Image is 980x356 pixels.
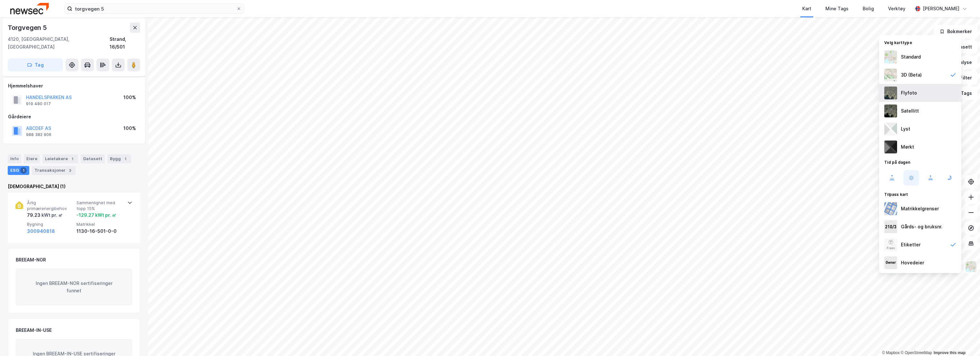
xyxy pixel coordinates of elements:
[948,325,980,356] iframe: Chat Widget
[884,141,897,153] img: nCdM7BzjoCAAAAAElFTkSuQmCC
[901,259,924,267] div: Hovedeier
[76,200,123,211] span: Sammenlignet med topp 15%
[884,123,897,135] img: luj3wr1y2y3+OchiMxRmMxRlscgabnMEmZ7DJGWxyBpucwSZnsMkZbHIGm5zBJmewyRlscgabnMEmZ7DJGWxyBpucwSZnsMkZ...
[8,82,140,90] div: Hjemmelshaver
[923,5,959,13] div: [PERSON_NAME]
[901,241,921,249] div: Etiketter
[20,167,27,174] div: 1
[42,154,78,163] div: Leietakere
[879,156,961,168] div: Tid på dagen
[901,107,919,115] div: Satellitt
[123,124,136,132] div: 100%
[8,23,48,33] div: Torgvegen 5
[8,113,140,121] div: Gårdeiere
[8,183,140,190] div: [DEMOGRAPHIC_DATA] (1)
[123,94,136,101] div: 100%
[879,36,961,48] div: Velg karttype
[901,53,921,61] div: Standard
[69,156,76,162] div: 1
[901,125,910,133] div: Lyst
[884,256,897,269] img: majorOwner.b5e170eddb5c04bfeeff.jpeg
[67,167,73,174] div: 3
[934,351,966,355] a: Improve this map
[8,35,110,51] div: 4120, [GEOGRAPHIC_DATA], [GEOGRAPHIC_DATA]
[16,326,52,334] div: BREEAM-IN-USE
[40,211,63,219] div: kWt pr. ㎡
[27,200,74,211] span: Årlig primærenergibehov
[76,227,123,235] div: 1130-16-501-0-0
[32,166,76,175] div: Transaksjoner
[8,154,21,163] div: Info
[16,256,46,264] div: BREEAM-NOR
[901,71,922,79] div: 3D (Beta)
[884,50,897,63] img: Z
[76,222,123,227] span: Matrikkel
[901,89,917,97] div: Flyfoto
[26,132,51,137] div: 988 382 906
[888,5,905,13] div: Verktøy
[884,238,897,251] img: Z
[76,211,116,219] div: -129.27 kWt pr. ㎡
[122,156,129,162] div: 1
[863,5,874,13] div: Bolig
[901,205,939,213] div: Matrikkelgrenser
[884,105,897,117] img: 9k=
[110,35,140,51] div: Strand, 16/501
[934,25,977,38] button: Bokmerker
[72,4,236,14] input: Søk på adresse, matrikkel, gårdeiere, leietakere eller personer
[901,351,932,355] a: OpenStreetMap
[882,351,900,355] a: Mapbox
[26,101,51,106] div: 919 480 017
[901,223,942,231] div: Gårds- og bruksnr.
[884,68,897,81] img: Z
[24,154,40,163] div: Eiere
[948,87,977,100] button: Tags
[27,227,55,235] button: 300940818
[825,5,849,13] div: Mine Tags
[948,325,980,356] div: Kontrollprogram for chat
[884,202,897,215] img: cadastreBorders.cfe08de4b5ddd52a10de.jpeg
[107,154,131,163] div: Bygg
[884,87,897,99] img: Z
[965,260,977,273] img: Z
[879,188,961,200] div: Tilpass kart
[27,211,63,219] div: 79.23
[901,143,914,151] div: Mørkt
[802,5,811,13] div: Kart
[947,71,977,84] button: Filter
[884,220,897,233] img: cadastreKeys.547ab17ec502f5a4ef2b.jpeg
[27,222,74,227] span: Bygning
[81,154,105,163] div: Datasett
[16,269,132,306] div: Ingen BREEAM-NOR sertifiseringer funnet
[8,166,29,175] div: ESG
[10,3,49,14] img: newsec-logo.f6e21ccffca1b3a03d2d.png
[8,59,63,71] button: Tag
